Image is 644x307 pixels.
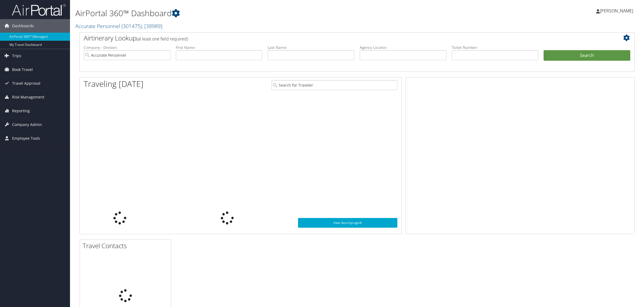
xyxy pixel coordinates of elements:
h2: Travel Contacts [83,241,171,250]
a: Accurate Personnel [75,22,162,30]
span: Risk Management [12,90,44,104]
a: View SecurityLogic® [298,218,397,228]
h1: Traveling [DATE] [84,78,143,90]
img: airportal-logo.png [12,4,66,16]
span: Travel Approval [12,77,40,90]
span: Reporting [12,104,30,118]
h1: AirPortal 360™ Dashboard [75,8,451,19]
label: First Name: [176,45,262,50]
span: Dashboards [12,19,34,33]
span: [PERSON_NAME] [600,8,633,14]
label: Agency Locator: [360,45,446,50]
span: Trips [12,49,21,63]
a: [PERSON_NAME] [596,3,639,19]
label: Company - Division: [84,45,170,50]
span: (at least one field required) [136,36,188,42]
span: Company Admin [12,118,42,131]
label: Last Name: [268,45,354,50]
span: Employee Tools [12,132,40,145]
span: Book Travel [12,63,33,76]
h2: Airtinerary Lookup [84,33,584,43]
label: Ticket Number: [452,45,538,50]
span: ( 301475 ) [121,22,142,30]
button: Search [544,50,630,61]
input: Search for Traveler [271,80,397,90]
span: , [ 38989 ] [142,22,162,30]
